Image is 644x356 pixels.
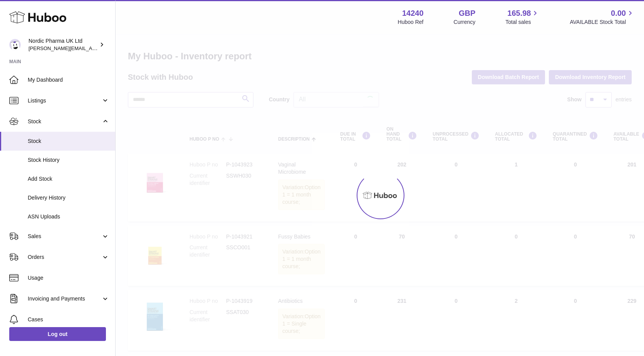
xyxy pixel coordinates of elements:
a: 165.98 Total sales [505,8,540,26]
span: Usage [28,274,109,282]
strong: 14240 [402,8,424,18]
span: My Dashboard [28,76,109,84]
strong: GBP [459,8,475,18]
div: Nordic Pharma UK Ltd [29,37,98,52]
span: Cases [28,316,109,323]
span: 165.98 [507,8,531,18]
span: AVAILABLE Stock Total [570,18,635,26]
span: Stock History [28,156,109,164]
span: Sales [28,233,101,240]
div: Currency [454,18,476,26]
a: 0.00 AVAILABLE Stock Total [570,8,635,26]
span: Stock [28,118,101,125]
span: 0.00 [611,8,626,18]
span: Add Stock [28,175,109,183]
span: [PERSON_NAME][EMAIL_ADDRESS][DOMAIN_NAME] [29,45,154,51]
div: Huboo Ref [398,18,424,26]
a: Log out [9,327,106,341]
span: ASN Uploads [28,213,109,220]
span: Stock [28,138,109,145]
span: Invoicing and Payments [28,295,101,302]
span: Delivery History [28,194,109,202]
span: Orders [28,254,101,261]
span: Total sales [505,18,540,26]
img: joe.plant@parapharmdev.com [9,39,21,50]
span: Listings [28,97,101,104]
